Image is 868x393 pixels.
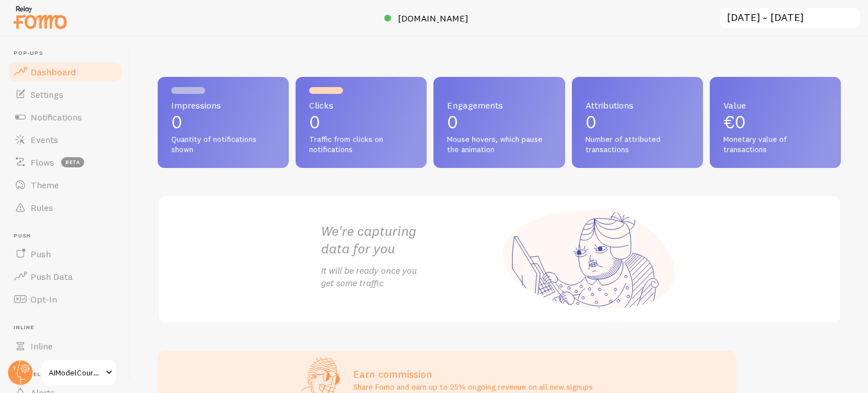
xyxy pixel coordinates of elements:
[7,174,123,196] a: Theme
[585,135,689,154] span: Number of attributed transactions
[14,50,123,57] span: Pop-ups
[31,293,57,305] span: Opt-In
[309,101,413,110] span: Clicks
[171,113,275,131] p: 0
[7,151,123,174] a: Flows beta
[7,106,123,128] a: Notifications
[309,135,413,154] span: Traffic from clicks on notifications
[7,61,123,83] a: Dashboard
[31,89,63,100] span: Settings
[585,113,689,131] p: 0
[171,135,275,154] span: Quantity of notifications shown
[31,340,53,352] span: Inline
[7,288,123,310] a: Opt-In
[31,111,82,123] span: Notifications
[31,66,76,77] span: Dashboard
[14,324,123,331] span: Inline
[7,83,123,106] a: Settings
[31,202,53,213] span: Rules
[61,157,84,167] span: beta
[49,366,102,379] span: AIModelCourses
[7,265,123,288] a: Push Data
[7,243,123,265] a: Push
[7,196,123,219] a: Rules
[723,135,827,154] span: Monetary value of transactions
[585,101,689,110] span: Attributions
[447,113,551,131] p: 0
[7,335,123,357] a: Inline
[12,3,68,32] img: fomo-relay-logo-orange.svg
[14,232,123,240] span: Push
[321,222,500,257] h2: We're capturing data for you
[353,368,593,381] h3: Earn commission
[7,128,123,151] a: Events
[31,248,51,260] span: Push
[447,101,551,110] span: Engagements
[31,271,73,282] span: Push Data
[31,134,58,145] span: Events
[321,264,500,290] p: It will be ready once you get some traffic
[31,157,54,168] span: Flows
[723,111,746,133] span: €0
[31,179,59,191] span: Theme
[309,113,413,131] p: 0
[41,359,117,386] a: AIModelCourses
[353,381,593,392] p: Share Fomo and earn up to 25% ongoing revenue on all new signups
[723,101,827,110] span: Value
[171,101,275,110] span: Impressions
[447,135,551,154] span: Mouse hovers, which pause the animation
